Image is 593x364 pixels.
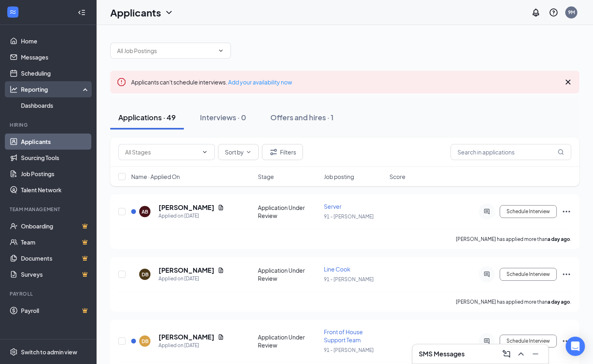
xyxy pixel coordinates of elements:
[531,8,541,17] svg: Notifications
[258,333,319,349] div: Application Under Review
[562,207,571,216] svg: Ellipses
[200,112,246,122] div: Interviews · 0
[225,149,244,155] span: Sort by
[21,33,90,49] a: Home
[456,236,571,243] p: [PERSON_NAME] has applied more than .
[324,173,354,181] span: Job posting
[482,338,492,344] svg: ActiveChat
[324,276,374,282] span: 91 - [PERSON_NAME]
[228,78,292,86] a: Add your availability now
[159,212,224,220] div: Applied on [DATE]
[218,144,259,160] button: Sort byChevronDown
[125,148,198,156] input: All Stages
[117,46,214,55] input: All Job Postings
[21,182,90,198] a: Talent Network
[218,204,224,211] svg: Document
[566,337,585,356] div: Open Intercom Messenger
[78,8,86,16] svg: Collapse
[563,77,573,87] svg: Cross
[324,214,374,220] span: 91 - [PERSON_NAME]
[21,85,90,93] div: Reporting
[500,205,557,218] button: Schedule Interview
[562,269,571,279] svg: Ellipses
[21,65,90,81] a: Scheduling
[558,149,564,155] svg: MagnifyingGlass
[218,334,224,340] svg: Document
[482,271,492,278] svg: ActiveChat
[21,348,77,356] div: Switch to admin view
[562,336,571,346] svg: Ellipses
[21,166,90,182] a: Job Postings
[142,338,148,345] div: DB
[500,335,557,348] button: Schedule Interview
[21,302,90,319] a: PayrollCrown
[159,341,224,350] div: Applied on [DATE]
[10,121,88,128] div: Hiring
[202,149,208,155] svg: ChevronDown
[324,265,350,273] span: Line Cook
[549,8,558,17] svg: QuestionInfo
[21,134,90,150] a: Applicants
[10,348,18,356] svg: Settings
[131,78,292,86] span: Applicants can't schedule interviews.
[482,208,492,215] svg: ActiveChat
[159,333,214,341] h5: [PERSON_NAME]
[548,299,570,305] b: a day ago
[131,173,180,181] span: Name · Applied On
[500,268,557,281] button: Schedule Interview
[258,173,274,181] span: Stage
[568,9,575,16] div: 9M
[502,349,511,359] svg: ComposeMessage
[21,250,90,266] a: DocumentsCrown
[218,267,224,274] svg: Document
[218,47,224,54] svg: ChevronDown
[21,97,90,113] a: Dashboards
[10,85,18,93] svg: Analysis
[451,144,571,160] input: Search in applications
[164,8,174,17] svg: ChevronDown
[324,347,374,353] span: 91 - [PERSON_NAME]
[262,144,303,160] button: Filter Filters
[245,149,252,155] svg: ChevronDown
[159,266,214,275] h5: [PERSON_NAME]
[529,348,542,360] button: Minimize
[269,147,278,157] svg: Filter
[10,290,88,297] div: Payroll
[110,6,161,19] h1: Applicants
[258,266,319,282] div: Application Under Review
[324,328,363,343] span: Front of House Support Team
[21,234,90,250] a: TeamCrown
[21,218,90,234] a: OnboardingCrown
[516,349,526,359] svg: ChevronUp
[159,275,224,283] div: Applied on [DATE]
[419,350,465,358] h3: SMS Messages
[258,204,319,220] div: Application Under Review
[159,203,214,212] h5: [PERSON_NAME]
[500,348,513,360] button: ComposeMessage
[21,266,90,282] a: SurveysCrown
[531,349,540,359] svg: Minimize
[548,236,570,242] b: a day ago
[142,208,148,215] div: AB
[21,49,90,65] a: Messages
[9,8,17,16] svg: WorkstreamLogo
[324,203,342,210] span: Server
[515,348,527,360] button: ChevronUp
[21,150,90,166] a: Sourcing Tools
[118,112,176,122] div: Applications · 49
[270,112,334,122] div: Offers and hires · 1
[456,298,571,305] p: [PERSON_NAME] has applied more than .
[10,206,88,213] div: Team Management
[117,77,126,87] svg: Error
[389,173,406,181] span: Score
[142,271,148,278] div: DB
